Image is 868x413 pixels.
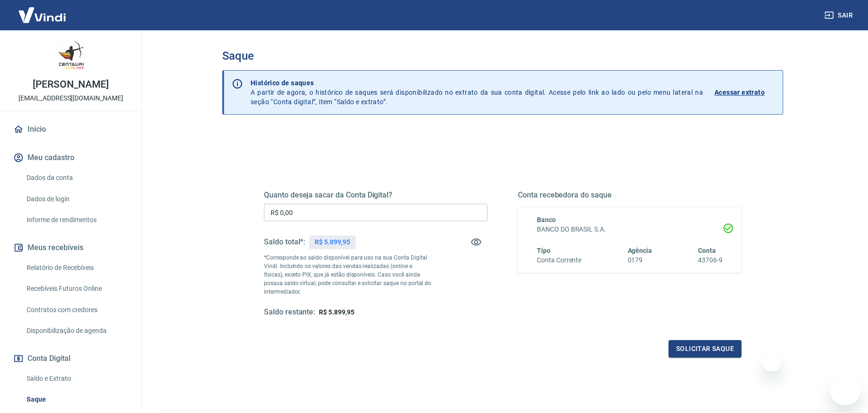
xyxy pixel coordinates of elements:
h6: 0179 [628,255,652,265]
a: Disponibilização de agenda [23,321,130,341]
a: Dados de login [23,189,130,209]
h5: Saldo total*: [264,237,305,247]
button: Meus recebíveis [11,237,130,258]
h5: Quanto deseja sacar da Conta Digital? [264,190,488,200]
img: Vindi [11,0,73,29]
h6: 43706-9 [698,255,723,265]
a: Recebíveis Futuros Online [23,279,130,298]
p: [PERSON_NAME] [33,80,108,90]
iframe: Fechar mensagem [762,352,781,371]
button: Meu cadastro [11,147,130,168]
a: Dados da conta [23,168,130,188]
button: Conta Digital [11,348,130,369]
button: Solicitar saque [669,340,741,358]
span: Tipo [537,247,551,254]
p: *Corresponde ao saldo disponível para uso na sua Conta Digital Vindi. Incluindo os valores das ve... [264,253,432,296]
h3: Saque [222,49,783,63]
a: Informe de rendimentos [23,210,130,230]
a: Saque [23,390,130,409]
a: Acessar extrato [714,78,775,107]
h5: Saldo restante: [264,307,315,317]
span: Agência [628,247,652,254]
p: Acessar extrato [714,88,765,97]
p: R$ 5.899,95 [315,237,350,247]
p: A partir de agora, o histórico de saques será disponibilizado no extrato da sua conta digital. Ac... [251,78,703,107]
a: Contratos com credores [23,300,130,320]
img: dd6b44d6-53e7-4c2f-acc0-25087f8ca7ac.jpeg [52,38,90,76]
a: Saldo e Extrato [23,369,130,388]
iframe: Botão para abrir a janela de mensagens [830,375,860,405]
button: Sair [823,7,857,24]
span: Banco [537,216,556,224]
a: Relatório de Recebíveis [23,258,130,278]
span: R$ 5.899,95 [319,308,354,316]
span: Conta [698,247,716,254]
p: Histórico de saques [251,78,703,88]
h5: Conta recebedora do saque [518,190,741,200]
p: [EMAIL_ADDRESS][DOMAIN_NAME] [18,93,123,103]
h6: Conta Corrente [537,255,581,265]
a: Início [11,119,130,140]
h6: BANCO DO BRASIL S.A. [537,224,723,234]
